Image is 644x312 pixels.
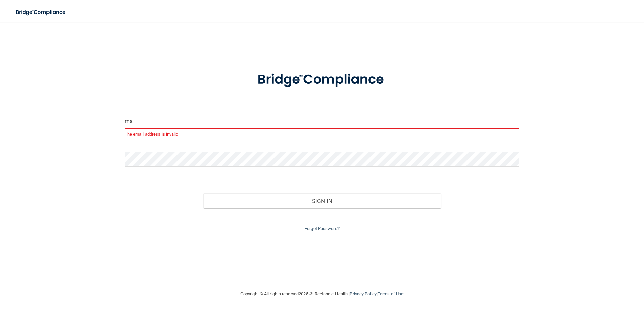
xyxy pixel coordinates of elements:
p: The email address is invalid [125,130,520,138]
a: Terms of Use [378,291,404,296]
img: bridge_compliance_login_screen.278c3ca4.svg [10,5,72,19]
input: Email [125,113,520,129]
a: Forgot Password? [304,226,340,231]
button: Sign In [203,193,441,208]
div: Copyright © All rights reserved 2025 @ Rectangle Health | | [199,283,445,305]
a: Privacy Policy [350,291,376,296]
img: bridge_compliance_login_screen.278c3ca4.svg [244,62,400,97]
